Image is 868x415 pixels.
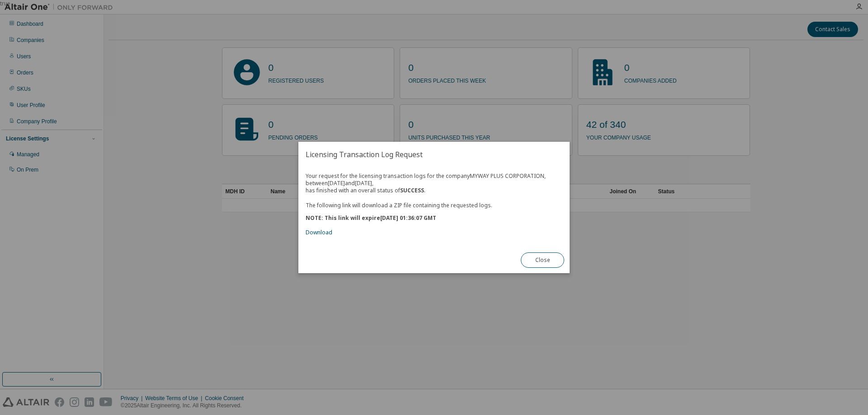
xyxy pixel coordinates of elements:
a: Download [306,228,332,236]
div: Your request for the licensing transaction logs for the company MYWAY PLUS CORPORATION , between ... [306,173,562,236]
h2: Licensing Transaction Log Request [298,142,570,167]
p: The following link will download a ZIP file containing the requested logs. [306,201,562,209]
b: NOTE: This link will expire [DATE] 01:36:07 GMT [306,214,436,222]
button: Close [521,252,564,268]
b: SUCCESS [400,187,424,194]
